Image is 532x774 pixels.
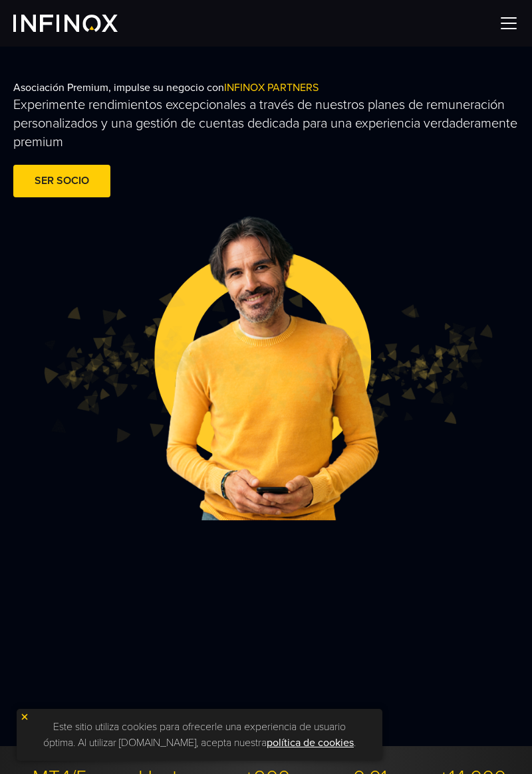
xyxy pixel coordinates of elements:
[23,716,376,754] p: Este sitio utiliza cookies para ofrecerle una experiencia de usuario óptima. Al utilizar [DOMAIN_...
[224,81,319,94] span: INFINOX PARTNERS
[13,165,110,197] a: Ser socio
[20,712,29,722] img: yellow close icon
[13,80,519,202] div: Asociación Premium, impulse su negocio con
[267,736,354,749] a: política de cookies
[13,96,519,151] p: Experimente rendimientos excepcionales a través de nuestros planes de remuneración personalizados...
